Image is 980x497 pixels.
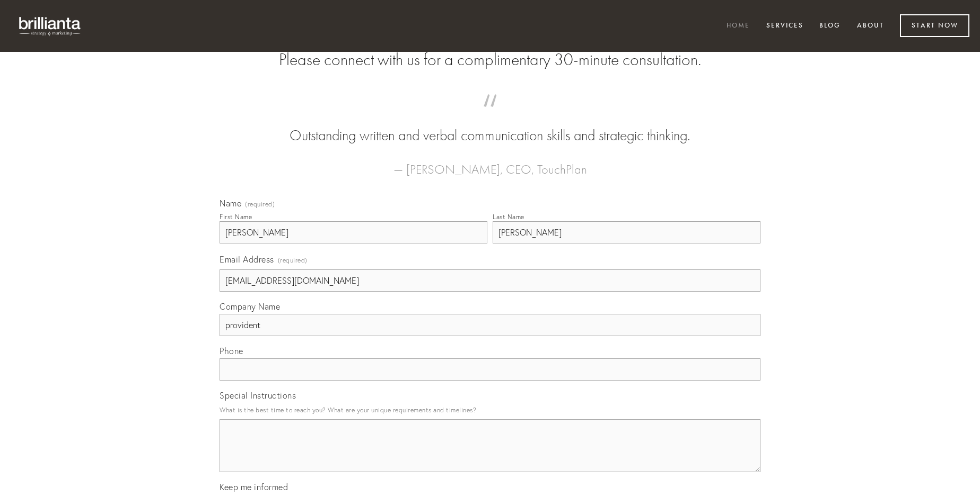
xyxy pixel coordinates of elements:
[900,14,969,37] a: Start Now
[850,17,891,35] a: About
[11,11,90,41] img: brillianta - research, strategy, marketing
[220,482,288,492] span: Keep me informed
[720,17,757,35] a: Home
[759,17,810,35] a: Services
[220,301,280,312] span: Company Name
[278,253,308,267] span: (required)
[493,213,524,221] div: Last Name
[237,105,743,146] blockquote: Outstanding written and verbal communication skills and strategic thinking.
[237,105,743,125] span: “
[220,213,252,221] div: First Name
[220,50,760,70] h2: Please connect with us for a complimentary 30-minute consultation.
[812,17,847,35] a: Blog
[220,390,296,401] span: Special Instructions
[220,254,274,265] span: Email Address
[220,198,241,209] span: Name
[237,146,743,180] figcaption: — [PERSON_NAME], CEO, TouchPlan
[220,403,760,417] p: What is the best time to reach you? What are your unique requirements and timelines?
[245,201,275,207] span: (required)
[220,346,243,356] span: Phone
